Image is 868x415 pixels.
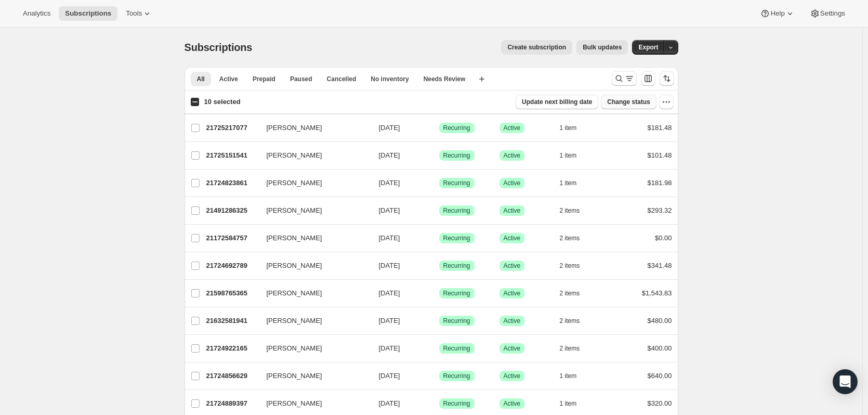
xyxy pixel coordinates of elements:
[560,262,580,270] span: 2 items
[206,205,258,216] p: 21491286325
[267,316,322,326] span: [PERSON_NAME]
[206,150,258,161] p: 21725151541
[206,369,672,383] div: 21724856629[PERSON_NAME][DATE]SuccessRecurringSuccessActive1 item$640.00
[379,124,400,132] span: [DATE]
[379,344,400,352] span: [DATE]
[443,317,470,325] span: Recurring
[648,344,672,352] span: $400.00
[504,317,521,325] span: Active
[206,258,672,273] div: 21724692789[PERSON_NAME][DATE]SuccessRecurringSuccessActive2 items$341.48
[443,124,470,132] span: Recurring
[253,75,275,83] span: Prepaid
[504,289,521,297] span: Active
[120,6,159,21] button: Tools
[560,179,577,187] span: 1 item
[754,6,801,21] button: Help
[206,176,672,190] div: 21724823861[PERSON_NAME][DATE]SuccessRecurringSuccessActive1 item$181.98
[206,343,258,354] p: 21724922165
[206,121,672,135] div: 21725217077[PERSON_NAME][DATE]SuccessRecurringSuccessActive1 item$181.48
[560,341,591,356] button: 2 items
[607,98,650,106] span: Change status
[206,396,672,411] div: 21724889397[PERSON_NAME][DATE]SuccessRecurringSuccessActive1 item$320.00
[504,234,521,242] span: Active
[560,176,588,190] button: 1 item
[267,288,322,299] span: [PERSON_NAME]
[204,97,240,107] p: 10 selected
[290,75,312,83] span: Paused
[206,203,672,218] div: 21491286325[PERSON_NAME][DATE]SuccessRecurringSuccessActive2 items$293.32
[560,151,577,160] span: 1 item
[504,344,521,353] span: Active
[206,371,258,381] p: 21724856629
[576,40,628,55] button: Bulk updates
[504,179,521,187] span: Active
[267,261,322,271] span: [PERSON_NAME]
[648,399,672,407] span: $320.00
[648,179,672,187] span: $181.98
[638,43,658,51] span: Export
[206,341,672,356] div: 21724922165[PERSON_NAME][DATE]SuccessRecurringSuccessActive2 items$400.00
[206,123,258,133] p: 21725217077
[260,313,364,329] button: [PERSON_NAME]
[648,262,672,269] span: $341.48
[185,42,253,53] span: Subscriptions
[560,258,591,273] button: 2 items
[504,124,521,132] span: Active
[379,179,400,187] span: [DATE]
[648,206,672,214] span: $293.32
[443,262,470,270] span: Recurring
[443,372,470,380] span: Recurring
[601,95,656,109] button: Change status
[65,9,111,18] span: Subscriptions
[126,9,142,18] span: Tools
[371,75,409,83] span: No inventory
[379,289,400,297] span: [DATE]
[260,257,364,274] button: [PERSON_NAME]
[504,399,521,408] span: Active
[443,206,470,215] span: Recurring
[379,399,400,407] span: [DATE]
[206,314,672,328] div: 21632581941[PERSON_NAME][DATE]SuccessRecurringSuccessActive2 items$480.00
[379,151,400,159] span: [DATE]
[267,343,322,354] span: [PERSON_NAME]
[833,369,858,394] div: Open Intercom Messenger
[560,396,588,411] button: 1 item
[560,369,588,383] button: 1 item
[560,148,588,163] button: 1 item
[260,120,364,136] button: [PERSON_NAME]
[648,317,672,325] span: $480.00
[206,316,258,326] p: 21632581941
[648,151,672,159] span: $101.48
[267,150,322,161] span: [PERSON_NAME]
[560,231,591,245] button: 2 items
[660,71,674,86] button: Sort the results
[267,371,322,381] span: [PERSON_NAME]
[516,95,598,109] button: Update next billing date
[583,43,622,51] span: Bulk updates
[267,178,322,188] span: [PERSON_NAME]
[17,6,57,21] button: Analytics
[379,206,400,214] span: [DATE]
[260,395,364,412] button: [PERSON_NAME]
[501,40,572,55] button: Create subscription
[504,206,521,215] span: Active
[219,75,238,83] span: Active
[612,71,637,86] button: Search and filter results
[507,43,566,51] span: Create subscription
[820,9,845,18] span: Settings
[560,317,580,325] span: 2 items
[260,340,364,357] button: [PERSON_NAME]
[474,72,490,86] button: Create new view
[23,9,50,18] span: Analytics
[560,286,591,301] button: 2 items
[642,289,672,297] span: $1,543.83
[443,399,470,408] span: Recurring
[59,6,117,21] button: Subscriptions
[522,98,592,106] span: Update next billing date
[648,372,672,380] span: $640.00
[443,151,470,160] span: Recurring
[379,372,400,380] span: [DATE]
[560,206,580,215] span: 2 items
[804,6,851,21] button: Settings
[206,288,258,299] p: 21598765365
